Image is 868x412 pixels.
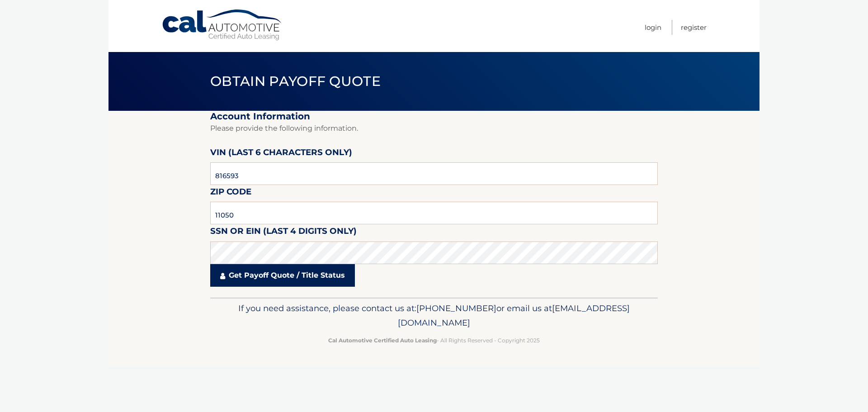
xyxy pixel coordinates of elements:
[210,73,381,90] span: Obtain Payoff Quote
[210,224,357,241] label: SSN or EIN (last 4 digits only)
[681,20,707,35] a: Register
[210,185,251,202] label: Zip Code
[210,146,352,162] label: VIN (last 6 characters only)
[161,9,283,41] a: Cal Automotive
[328,337,437,344] strong: Cal Automotive Certified Auto Leasing
[210,111,658,122] h2: Account Information
[416,303,496,313] span: [PHONE_NUMBER]
[216,336,652,345] p: - All Rights Reserved - Copyright 2025
[216,301,652,330] p: If you need assistance, please contact us at: or email us at
[645,20,661,35] a: Login
[210,264,355,287] a: Get Payoff Quote / Title Status
[210,122,658,135] p: Please provide the following information.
